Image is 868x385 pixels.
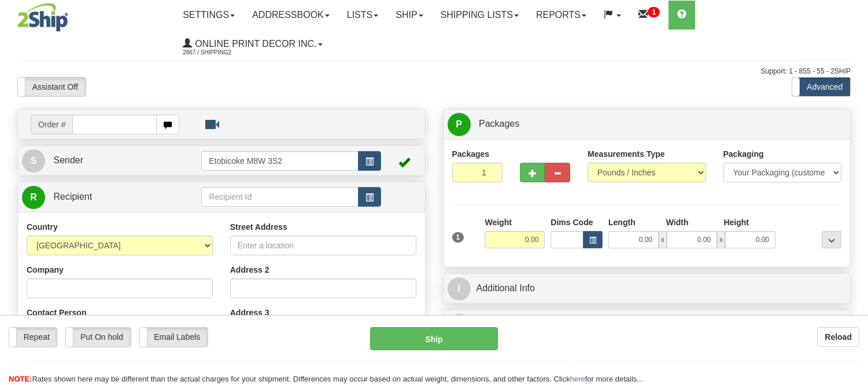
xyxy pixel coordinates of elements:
[452,148,490,160] label: Packages
[432,1,527,30] a: Shipping lists
[230,236,416,255] input: Enter a location
[338,1,387,30] a: Lists
[53,192,92,201] span: Recipient
[174,30,331,58] a: Online Print Decor Inc. 2867 / Shipping2
[230,264,269,276] label: Address 2
[27,221,58,233] label: Country
[140,328,208,346] label: Email Labels
[479,119,519,129] span: Packages
[230,221,287,233] label: Street Address
[723,148,764,160] label: Packaging
[717,231,725,248] span: x
[18,78,86,96] label: Assistant Off
[608,217,636,228] label: Length
[452,232,464,243] span: 1
[22,186,45,209] span: R
[448,314,471,337] span: $
[66,328,130,346] label: Put On hold
[174,1,243,30] a: Settings
[841,133,867,251] iframe: chat widget
[22,149,45,173] span: S
[370,327,497,350] button: Ship
[201,151,358,171] input: Sender Id
[243,1,338,30] a: Addressbook
[22,185,182,209] a: R Recipient
[448,113,471,136] span: P
[588,148,665,160] label: Measurements Type
[31,115,72,134] span: Order #
[9,375,32,383] span: NOTE:
[27,307,86,318] label: Contact Person
[387,1,431,30] a: Ship
[53,155,83,165] span: Sender
[817,327,859,347] button: Reload
[17,3,68,32] img: logo2867.jpg
[201,187,358,207] input: Recipient Id
[792,78,850,96] label: Advanced
[27,264,64,276] label: Company
[570,375,585,383] a: here
[448,112,847,136] a: P Packages
[648,7,660,17] sup: 1
[666,217,689,228] label: Width
[448,313,847,337] a: $Rates
[723,217,749,228] label: Height
[822,231,841,248] div: ...
[17,67,851,76] div: Support: 1 - 855 - 55 - 2SHIP
[527,1,595,30] a: Reports
[630,1,668,30] a: 1
[192,39,316,49] span: Online Print Decor Inc.
[551,217,593,228] label: Dims Code
[659,231,667,248] span: x
[22,149,201,173] a: S Sender
[448,277,471,300] span: I
[485,217,511,228] label: Weight
[183,47,269,58] span: 2867 / Shipping2
[825,332,852,342] b: Reload
[230,307,269,318] label: Address 3
[9,328,57,346] label: Repeat
[448,277,847,300] a: IAdditional Info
